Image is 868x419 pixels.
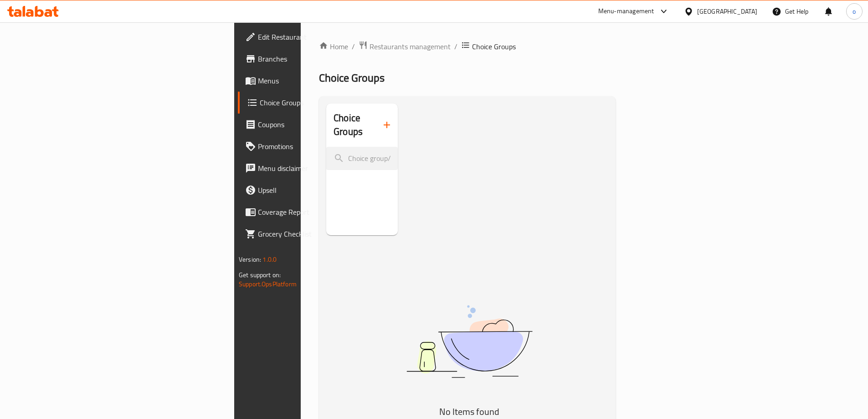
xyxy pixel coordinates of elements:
span: Get support on: [239,269,281,281]
span: Version: [239,253,261,265]
div: Menu-management [598,6,654,17]
span: Menus [258,75,372,86]
nav: breadcrumb [319,41,616,52]
div: [GEOGRAPHIC_DATA] [697,6,757,16]
input: search [326,147,398,170]
a: Promotions [238,135,379,157]
a: Coupons [238,114,379,135]
a: Menus [238,70,379,92]
span: Coverage Report [258,207,372,217]
span: Choice Groups [260,97,372,108]
h5: No Items found [355,404,583,419]
span: Menu disclaimer [258,163,372,174]
span: Restaurants management [370,41,451,52]
a: Menu disclaimer [238,157,379,179]
a: Upsell [238,179,379,201]
span: Upsell [258,185,372,196]
a: Support.OpsPlatform [239,278,297,290]
span: Coupons [258,119,372,130]
span: Choice Groups [472,41,516,52]
span: Branches [258,53,372,64]
span: Edit Restaurant [258,31,372,42]
a: Grocery Checklist [238,223,379,245]
span: o [853,6,856,16]
a: Restaurants management [359,41,451,52]
a: Choice Groups [238,92,379,114]
span: Grocery Checklist [258,228,372,239]
span: Promotions [258,141,372,152]
li: / [454,41,457,52]
img: dish.svg [355,281,583,402]
a: Coverage Report [238,201,379,223]
a: Edit Restaurant [238,26,379,48]
a: Branches [238,48,379,70]
span: 1.0.0 [262,253,277,265]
